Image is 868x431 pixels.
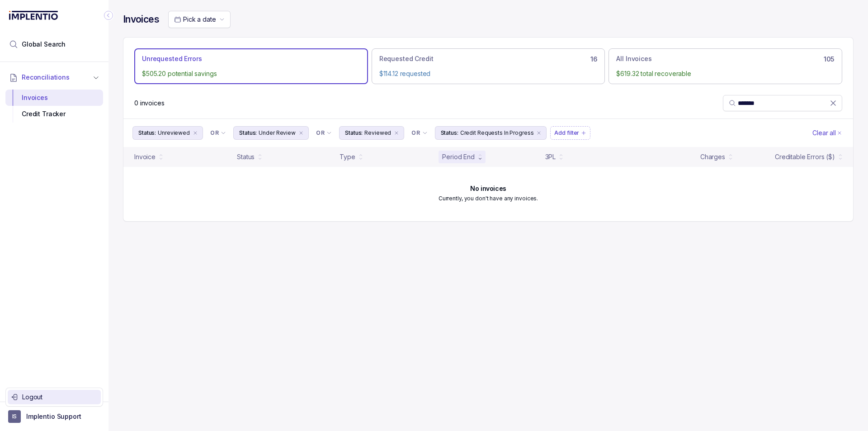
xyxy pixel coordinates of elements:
p: 0 invoices [134,99,165,108]
button: Filter Chip Connector undefined [408,127,431,139]
ul: Action Tab Group [134,48,842,84]
button: User initialsImplentio Support [8,410,100,423]
search: Date Range Picker [174,15,216,24]
div: 3PL [545,152,556,161]
button: Filter Chip Credit Requests In Progress [435,126,547,140]
p: Logout [22,393,97,402]
div: Remaining page entries [134,99,165,108]
p: OR [210,129,219,137]
button: Clear Filters [811,126,844,140]
div: Creditable Errors ($) [775,152,835,161]
div: Invoice [134,152,156,161]
div: Type [340,152,355,161]
h4: Invoices [123,13,159,26]
button: Filter Chip Connector undefined [312,127,335,139]
span: User initials [8,410,21,423]
p: Credit Requests In Progress [460,128,534,137]
button: Filter Chip Connector undefined [207,127,230,139]
p: Status: [345,128,363,137]
p: Unrequested Errors [142,54,202,63]
button: Filter Chip Under Review [233,126,309,140]
p: Implentio Support [26,412,81,421]
div: Credit Tracker [13,106,96,122]
p: $619.32 total recoverable [616,69,835,78]
p: Status: [138,128,156,137]
h6: No invoices [470,185,506,192]
p: $505.20 potential savings [142,69,360,78]
p: $114.12 requested [379,69,598,78]
p: Under Review [259,128,296,137]
button: Reconciliations [5,67,103,87]
div: remove content [535,129,542,137]
div: Charges [700,152,725,161]
div: Status [237,152,255,161]
p: Unreviewed [158,128,190,137]
p: OR [411,129,420,137]
li: Filter Chip Connector undefined [210,129,226,137]
p: Status: [239,128,257,137]
div: Reconciliations [5,88,103,124]
li: Filter Chip Connector undefined [411,129,427,137]
div: remove content [192,129,199,137]
p: All Invoices [616,54,651,63]
p: Reviewed [364,128,391,137]
p: Requested Credit [379,54,434,63]
h6: 16 [590,56,597,63]
button: Date Range Picker [168,11,231,28]
span: Reconciliations [22,73,70,82]
div: remove content [393,129,400,137]
button: Filter Chip Unreviewed [132,126,203,140]
div: Collapse Icon [103,10,114,21]
div: Period End [442,152,475,161]
li: Filter Chip Connector undefined [316,129,332,137]
p: OR [316,129,325,137]
p: Clear all [812,128,836,137]
span: Pick a date [183,15,216,23]
button: Filter Chip Add filter [550,126,590,140]
span: Global Search [22,40,66,49]
ul: Filter Group [132,126,811,140]
p: Currently, you don't have any invoices. [439,194,538,203]
div: remove content [297,129,305,137]
button: Filter Chip Reviewed [339,126,404,140]
p: Status: [441,128,458,137]
div: Invoices [13,90,96,106]
h6: 105 [824,56,835,63]
p: Add filter [554,128,579,137]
